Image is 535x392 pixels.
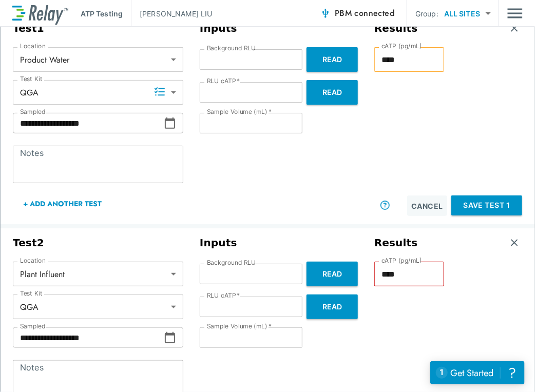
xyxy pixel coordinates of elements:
button: Save Test 1 [451,195,522,215]
div: Plant Influent [13,264,183,284]
div: QGA [13,297,183,317]
span: PBM [335,6,394,21]
label: RLU cATP [207,77,240,85]
button: Cancel [407,195,447,216]
label: Test Kit [20,290,43,297]
button: + Add Another Test [13,191,112,216]
button: Read [307,295,358,319]
label: Sample Volume (mL) [207,108,272,115]
h3: Test 1 [13,22,183,35]
label: Location [20,257,46,264]
div: Product Water [13,49,183,70]
input: Choose date, selected date is Sep 15, 2025 [13,327,164,348]
h3: Results [374,237,418,249]
p: ATP Testing [81,8,123,19]
button: Main menu [507,4,523,23]
label: Background RLU [207,45,256,52]
label: Test Kit [20,75,43,83]
img: Connected Icon [320,8,331,18]
h3: Test 2 [13,237,183,249]
p: [PERSON_NAME] LIU [140,8,212,19]
img: Drawer Icon [507,4,523,23]
div: QGA [13,82,183,103]
button: Read [307,262,358,286]
h3: Inputs [200,237,358,249]
label: Location [20,43,46,50]
img: Remove [509,23,520,33]
label: cATP (pg/mL) [381,257,422,264]
h3: Inputs [200,22,358,35]
iframe: Resource center [430,361,525,384]
img: Remove [509,238,520,248]
label: Background RLU [207,259,256,266]
button: Read [307,80,358,105]
label: RLU cATP [207,292,240,299]
input: Choose date, selected date is Sep 15, 2025 [13,113,164,133]
label: Sampled [20,323,46,330]
label: cATP (pg/mL) [381,43,422,50]
label: Sample Volume (mL) [207,323,272,330]
label: Sampled [20,108,46,115]
button: Read [307,47,358,72]
button: PBM connected [316,3,398,24]
span: connected [355,7,395,19]
img: LuminUltra Relay [12,3,68,25]
h3: Results [374,22,418,35]
p: Group: [415,8,438,19]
